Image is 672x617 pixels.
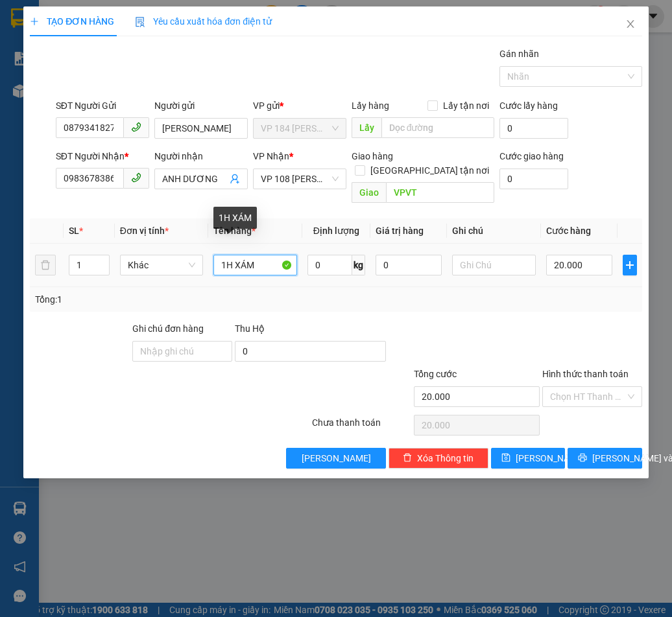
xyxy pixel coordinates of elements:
[11,73,115,91] div: 0902944594
[124,42,228,58] div: [PERSON_NAME]
[132,323,204,334] label: Ghi chú đơn hàng
[11,11,115,58] div: VP 184 [PERSON_NAME] - HCM
[365,163,494,178] span: [GEOGRAPHIC_DATA] tận nơi
[35,292,261,307] div: Tổng: 1
[124,58,228,76] div: 0796702340
[623,260,636,270] span: plus
[11,12,31,26] span: Gửi:
[30,17,39,26] span: plus
[302,451,371,465] span: [PERSON_NAME]
[386,182,494,203] input: Dọc đường
[623,255,637,275] button: plus
[389,448,488,469] button: deleteXóa Thông tin
[414,369,457,379] span: Tổng cước
[352,151,393,161] span: Giao hàng
[154,149,248,163] div: Người nhận
[447,218,541,244] th: Ghi chú
[128,255,196,275] span: Khác
[56,99,149,113] div: SĐT Người Gửi
[568,448,642,469] button: printer[PERSON_NAME] và In
[542,369,629,379] label: Hình thức thanh toán
[313,226,359,236] span: Định lượng
[501,453,510,463] span: save
[124,11,228,42] div: VP 108 [PERSON_NAME]
[143,76,191,99] span: VPVT
[253,99,346,113] div: VP gửi
[230,174,240,184] span: user-add
[311,415,413,438] div: Chưa thanh toán
[135,17,145,27] img: icon
[452,255,536,275] input: Ghi Chú
[546,226,591,236] span: Cước hàng
[11,58,115,73] div: ANH ĐỨC
[120,226,169,236] span: Đơn vị tính
[438,99,494,113] span: Lấy tận nơi
[131,122,141,132] span: phone
[124,83,143,97] span: DĐ:
[69,226,79,236] span: SL
[235,323,265,334] span: Thu Hộ
[352,255,365,275] span: kg
[499,49,539,59] label: Gán nhãn
[213,255,297,275] input: VD: Bàn, Ghế
[499,118,568,139] input: Cước lấy hàng
[56,149,149,163] div: SĐT Người Nhận
[612,6,649,43] button: Close
[253,151,289,161] span: VP Nhận
[625,19,636,29] span: close
[154,99,248,113] div: Người gửi
[352,182,386,203] span: Giao
[261,119,339,138] span: VP 184 Nguyễn Văn Trỗi - HCM
[135,16,272,27] span: Yêu cầu xuất hóa đơn điện tử
[499,151,564,161] label: Cước giao hàng
[376,226,424,236] span: Giá trị hàng
[352,117,381,138] span: Lấy
[124,12,155,26] span: Nhận:
[578,453,587,463] span: printer
[286,448,386,469] button: [PERSON_NAME]
[376,255,442,275] input: 0
[131,172,141,183] span: phone
[516,451,585,465] span: [PERSON_NAME]
[261,169,339,189] span: VP 108 Lê Hồng Phong - Vũng Tàu
[352,100,389,111] span: Lấy hàng
[35,255,56,275] button: delete
[403,453,412,463] span: delete
[491,448,565,469] button: save[PERSON_NAME]
[417,451,474,465] span: Xóa Thông tin
[213,207,257,229] div: 1H XÁM
[381,117,494,138] input: Dọc đường
[30,16,114,27] span: TẠO ĐƠN HÀNG
[499,100,558,111] label: Cước lấy hàng
[499,169,568,189] input: Cước giao hàng
[132,341,232,362] input: Ghi chú đơn hàng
